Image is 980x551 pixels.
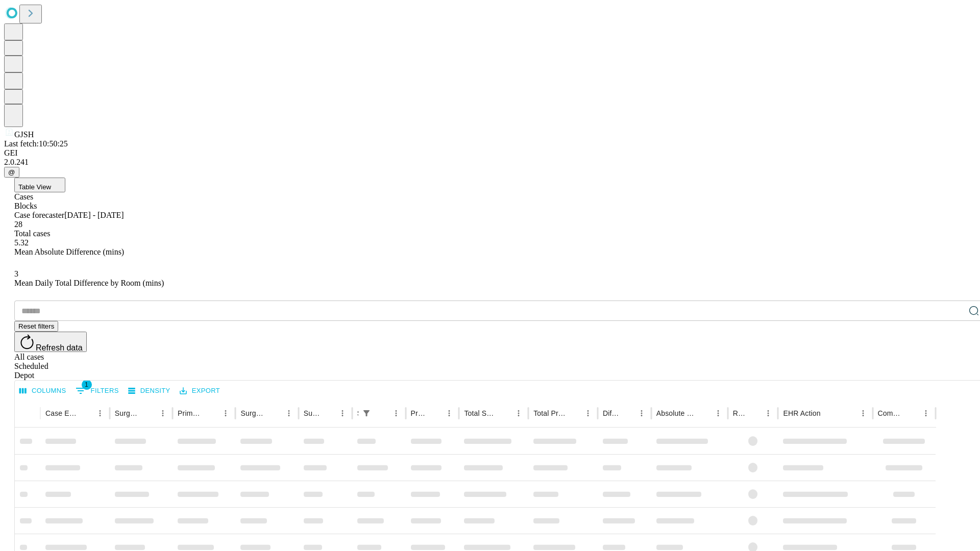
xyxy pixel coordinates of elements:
button: Menu [335,406,350,420]
div: Total Predicted Duration [533,409,566,417]
span: Total cases [14,229,50,238]
button: @ [4,167,19,178]
div: Difference [603,409,619,417]
button: Menu [919,406,933,420]
div: Total Scheduled Duration [464,409,496,417]
button: Reset filters [14,321,58,332]
button: Menu [218,406,233,420]
button: Sort [267,406,282,420]
button: Sort [321,406,335,420]
div: GEI [4,148,976,158]
div: Case Epic Id [45,409,78,417]
button: Export [177,383,223,399]
div: 1 active filter [359,406,374,420]
button: Sort [375,406,389,420]
button: Sort [620,406,634,420]
div: Resolved in EHR [733,409,746,417]
span: Case forecaster [14,211,64,219]
button: Density [126,383,173,399]
button: Sort [822,406,836,420]
div: Predicted In Room Duration [411,409,427,417]
button: Menu [761,406,775,420]
span: Mean Absolute Difference (mins) [14,247,124,256]
span: [DATE] - [DATE] [64,211,124,219]
span: Last fetch: 10:50:25 [4,139,68,148]
button: Menu [581,406,595,420]
button: Sort [697,406,711,420]
span: Table View [18,183,51,191]
button: Menu [93,406,107,420]
button: Sort [428,406,442,420]
span: Refresh data [36,343,83,352]
button: Refresh data [14,332,87,352]
span: 28 [14,220,22,229]
button: Show filters [359,406,374,420]
span: GJSH [14,130,34,139]
button: Menu [511,406,526,420]
button: Menu [856,406,870,420]
button: Sort [204,406,218,420]
button: Menu [156,406,170,420]
div: 2.0.241 [4,158,976,167]
button: Sort [141,406,156,420]
div: Primary Service [178,409,203,417]
div: Surgeon Name [115,409,140,417]
button: Menu [711,406,725,420]
button: Sort [79,406,93,420]
button: Sort [567,406,581,420]
div: Comments [878,409,903,417]
span: Reset filters [18,322,54,330]
span: Mean Daily Total Difference by Room (mins) [14,279,164,287]
div: Absolute Difference [656,409,696,417]
button: Table View [14,178,65,192]
button: Select columns [17,383,69,399]
div: Scheduled In Room Duration [357,409,358,417]
button: Menu [282,406,296,420]
div: Surgery Date [304,409,320,417]
button: Menu [634,406,649,420]
button: Menu [389,406,403,420]
button: Menu [442,406,456,420]
button: Show filters [73,383,121,399]
div: EHR Action [783,409,820,417]
span: 1 [82,380,92,390]
span: 5.32 [14,238,29,247]
button: Sort [747,406,761,420]
div: Surgery Name [240,409,266,417]
button: Sort [497,406,511,420]
button: Sort [904,406,919,420]
span: 3 [14,269,18,278]
span: @ [8,168,15,176]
